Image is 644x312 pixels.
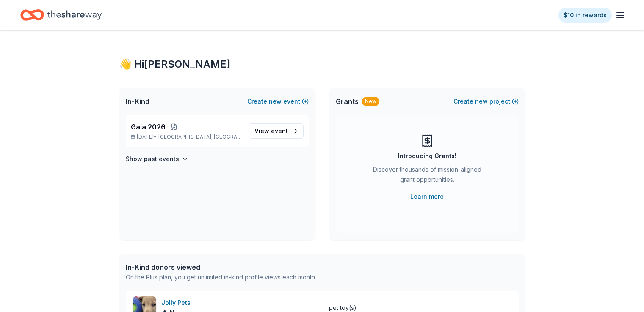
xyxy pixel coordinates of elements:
span: event [271,127,288,134]
button: Createnewevent [247,96,309,107]
span: new [269,96,282,107]
button: Createnewproject [453,96,519,107]
a: Home [20,5,102,25]
a: $10 in rewards [558,8,612,23]
div: In-Kind donors viewed [126,262,316,272]
span: new [475,96,488,107]
div: 👋 Hi [PERSON_NAME] [119,57,525,71]
span: Gala 2026 [131,122,166,132]
a: View event [249,123,304,139]
span: View [254,126,288,136]
div: New [362,97,379,106]
button: Show past events [126,154,188,164]
a: Learn more [410,192,444,202]
span: In-Kind [126,96,149,107]
p: [DATE] • [131,134,242,140]
div: Jolly Pets [161,298,194,308]
div: On the Plus plan, you get unlimited in-kind profile views each month. [126,272,316,282]
span: Grants [336,96,359,107]
h4: Show past events [126,154,179,164]
div: Introducing Grants! [398,151,456,161]
div: Discover thousands of mission-aligned grant opportunities. [370,164,485,188]
span: [GEOGRAPHIC_DATA], [GEOGRAPHIC_DATA] [158,134,242,140]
